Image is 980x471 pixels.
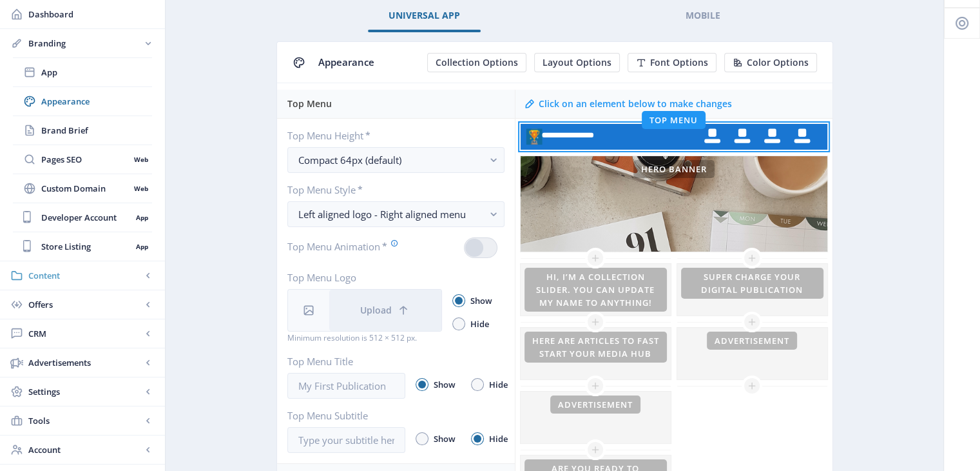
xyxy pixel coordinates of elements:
[389,10,460,21] span: Universal App
[13,87,152,115] a: Appearance
[318,55,374,68] span: Appearance
[287,237,398,256] label: Top Menu Animation
[130,153,152,166] nb-badge: Web
[427,53,526,72] button: Collection Options
[28,37,142,50] span: Branding
[428,377,456,392] span: Show
[130,182,152,195] nb-badge: Web
[13,203,152,232] a: Developer AccountApp
[686,10,720,21] span: Mobile
[41,153,130,166] span: Pages SEO
[298,206,483,222] div: Left aligned logo - Right aligned menu
[539,97,732,110] div: Click on an element below to make changes
[28,327,142,340] span: CRM
[28,443,142,456] span: Account
[13,116,152,145] a: Brand Brief
[436,57,518,68] span: Collection Options
[724,53,817,72] button: Color Options
[287,129,494,142] label: Top Menu Height
[28,269,142,282] span: Content
[13,58,152,86] a: App
[287,183,494,196] label: Top Menu Style
[298,152,483,168] div: Compact 64px (default)
[41,211,131,224] span: Developer Account
[13,232,152,261] a: Store ListingApp
[28,385,142,398] span: Settings
[465,316,489,332] span: Hide
[534,53,620,72] button: Layout Options
[131,240,152,253] nb-badge: App
[287,90,507,118] div: Top Menu
[747,57,809,68] span: Color Options
[13,145,152,174] a: Pages SEOWeb
[287,373,405,399] input: My First Publication
[28,298,142,311] span: Offers
[28,414,142,427] span: Tools
[287,271,432,284] label: Top Menu Logo
[329,290,442,331] button: Upload
[650,57,708,68] span: Font Options
[484,377,508,392] span: Hide
[28,356,142,369] span: Advertisements
[28,8,155,21] span: Dashboard
[41,66,152,79] span: App
[287,409,395,422] label: Top Menu Subtitle
[287,201,504,227] button: Left aligned logo - Right aligned menu
[41,182,130,195] span: Custom Domain
[465,293,492,308] span: Show
[41,95,152,108] span: Appearance
[287,427,405,453] input: Type your subtitle here..
[628,53,716,72] button: Font Options
[13,174,152,203] a: Custom DomainWeb
[287,355,395,368] label: Top Menu Title
[360,305,392,316] span: Upload
[287,332,443,345] div: Minimum resolution is 512 × 512 px.
[543,57,611,68] span: Layout Options
[287,147,504,173] button: Compact 64px (default)
[41,240,131,253] span: Store Listing
[41,124,152,137] span: Brand Brief
[131,211,152,224] nb-badge: App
